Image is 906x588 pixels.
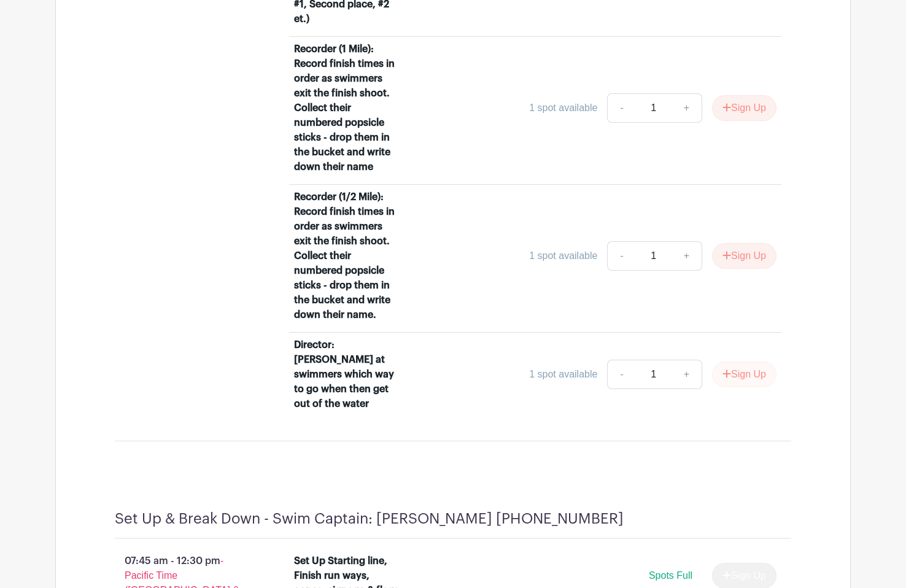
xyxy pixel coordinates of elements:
[607,93,635,123] a: -
[294,42,400,174] div: Recorder (1 Mile): Record finish times in order as swimmers exit the finish shoot. Collect their ...
[712,362,776,387] button: Sign Up
[672,241,702,271] a: +
[672,93,702,123] a: +
[529,367,597,382] div: 1 spot available
[115,510,624,528] h4: Set Up & Break Down - Swim Captain: [PERSON_NAME] [PHONE_NUMBER]
[529,101,597,115] div: 1 spot available
[649,570,692,581] span: Spots Full
[607,241,635,271] a: -
[529,249,597,263] div: 1 spot available
[294,338,400,411] div: Director: [PERSON_NAME] at swimmers which way to go when then get out of the water
[672,360,702,389] a: +
[712,243,776,269] button: Sign Up
[294,190,400,322] div: Recorder (1/2 Mile): Record finish times in order as swimmers exit the finish shoot. Collect thei...
[712,95,776,121] button: Sign Up
[607,360,635,389] a: -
